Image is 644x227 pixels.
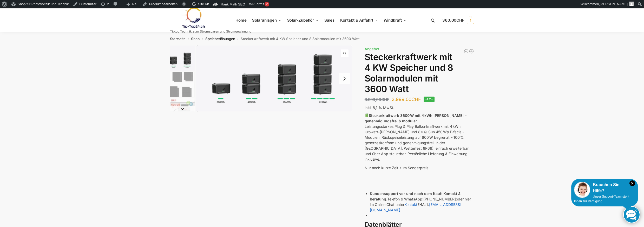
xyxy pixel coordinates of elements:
div: Brauchen Sie Hilfe? [574,182,635,194]
a: Windkraft [381,9,409,32]
span: Rank Math SEO [221,2,245,6]
span: -25% [424,97,435,102]
strong: Kontakt & Beratung: [370,191,461,201]
span: Kontakt & Anfahrt [340,18,373,23]
tcxspan: Call +41 (0)784701155 via 3CX [423,197,456,201]
a: Sales [322,9,337,32]
strong: Kundensupport vor und nach dem Kauf: [370,191,442,196]
span: Site Kit [198,2,209,6]
p: Leistungsstarkes Plug & Play Balkonkraftwerk mit 4 kWh Growatt-[PERSON_NAME] und 8× Q-Sun 450 Wp ... [365,113,474,162]
span: Solar-Zubehör [287,18,314,23]
nav: Breadcrumb [161,32,483,46]
span: inkl. 8,1 % MwSt. [365,105,394,110]
img: Benutzerbild von Rupert Spoddig [629,2,634,6]
a: Kontakt & Anfahrt [338,9,380,32]
a: Balkonkraftwerk 1780 Watt mit 4 KWh Zendure Batteriespeicher Notstrom fähig [469,49,474,54]
li: Telefon & WhatsApp: oder hier im Online Chat unter E-Mail: [370,191,474,213]
a: 360,00CHF 1 [442,12,474,28]
a: Balkonkraftwerk 890 Watt Solarmodulleistung mit 1kW/h Zendure Speicher [464,49,469,54]
nav: Cart contents [442,8,474,33]
span: / [235,37,241,41]
span: / [200,37,205,41]
a: Solaranlagen [250,9,284,32]
li: 1 / 9 [169,46,195,72]
bdi: 2.999,00 [392,97,421,102]
span: CHF [456,18,464,23]
button: Next slide [170,106,195,111]
span: 1 [467,17,474,24]
h1: Steckerkraftwerk mit 4 KW Speicher und 8 Solarmodulen mit 3600 Watt [365,52,474,94]
img: Growatt-NOAH-2000-flexible-erweiterung [170,46,195,71]
img: Growatt-NOAH-2000-flexible-erweiterung [196,46,352,111]
span: 360,00 [442,18,464,23]
img: Nep800 [170,98,195,123]
button: Next slide [339,73,350,84]
span: Angebot! [365,47,380,51]
img: 🔋 [365,114,369,117]
li: 3 / 9 [169,98,195,124]
img: 6 Module bificiaL [170,72,195,97]
span: Unser Support-Team steht Ihnen zur Verfügung [574,195,629,203]
a: [EMAIL_ADDRESS][DOMAIN_NAME] [370,202,461,212]
p: Tiptop Technik zum Stromsparen und Stromgewinnung [170,30,251,33]
p: Nur noch kurze Zeit zum Sonderpreis [365,165,474,171]
span: Solaranlagen [252,18,277,23]
img: Solaranlagen, Speicheranlagen und Energiesparprodukte [170,7,215,28]
span: CHF [411,97,421,102]
a: Speicherlösungen [205,37,235,41]
li: 2 / 9 [169,72,195,98]
span: / [186,37,191,41]
a: Shop [191,37,200,41]
i: Schließen [629,180,635,186]
bdi: 3.999,00 [365,97,389,102]
span: [PERSON_NAME] [600,2,628,6]
li: 1 / 9 [196,46,352,111]
span: CHF [381,97,389,102]
strong: Steckerkraftwerk 3600 W mit 4 kWh [PERSON_NAME] – genehmigungsfrei & modular [365,113,466,123]
span: Windkraft [384,18,402,23]
span: Sales [324,18,335,23]
img: Customer service [574,182,590,198]
a: Kontakt [404,202,417,207]
div: 2 [265,2,269,7]
a: Solar-Zubehör [285,9,321,32]
a: Startseite [170,37,186,41]
a: growatt noah 2000 flexible erweiterung scaledgrowatt noah 2000 flexible erweiterung scaled [196,46,352,111]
